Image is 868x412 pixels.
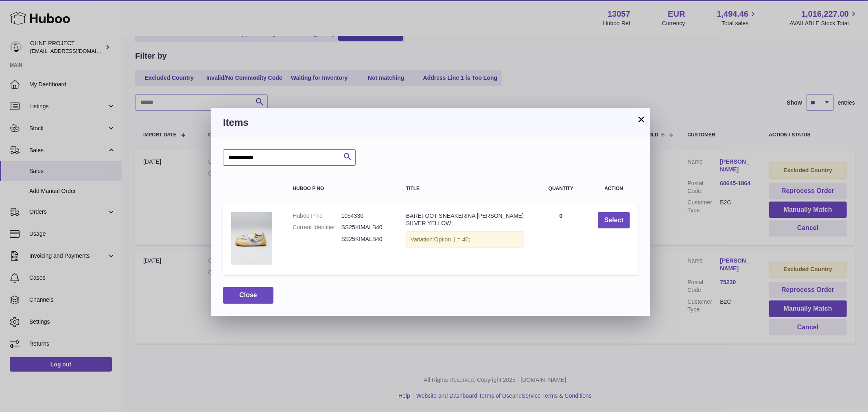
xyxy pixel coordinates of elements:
[532,178,590,199] th: Quantity
[239,291,257,298] span: Close
[406,212,524,228] div: BAREFOOT SNEAKERINA [PERSON_NAME] SILVER YELLOW
[293,224,341,231] dt: Current Identifier
[434,236,470,243] span: Option 1 = 40;
[223,116,638,129] h3: Items
[341,212,390,220] dd: 1054330
[398,178,532,199] th: Title
[636,114,646,124] button: ×
[231,212,272,265] img: BAREFOOT SNEAKERINA KIMA LIBERTAS SILVER YELLOW
[284,178,398,199] th: Huboo P no
[223,287,273,304] button: Close
[341,224,390,231] dd: SS25KIMALB40
[598,212,630,229] button: Select
[406,231,524,248] div: Variation:
[341,235,390,243] dd: SS25KIMALB40
[293,212,341,220] dt: Huboo P no
[532,204,590,275] td: 0
[590,178,638,199] th: Action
